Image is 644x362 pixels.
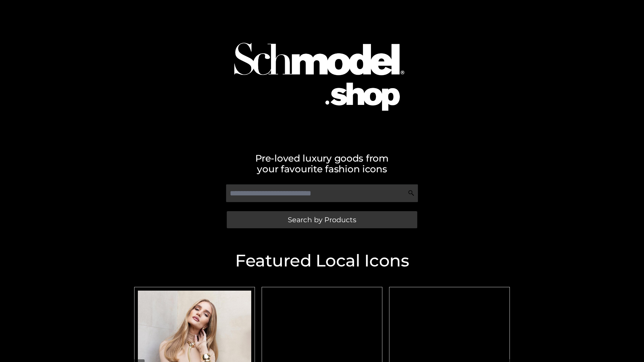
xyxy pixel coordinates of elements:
h2: Featured Local Icons​ [131,252,513,269]
img: Search Icon [408,190,415,196]
span: Search by Products [288,216,356,223]
a: Search by Products [227,211,417,228]
h2: Pre-loved luxury goods from your favourite fashion icons [131,153,513,174]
